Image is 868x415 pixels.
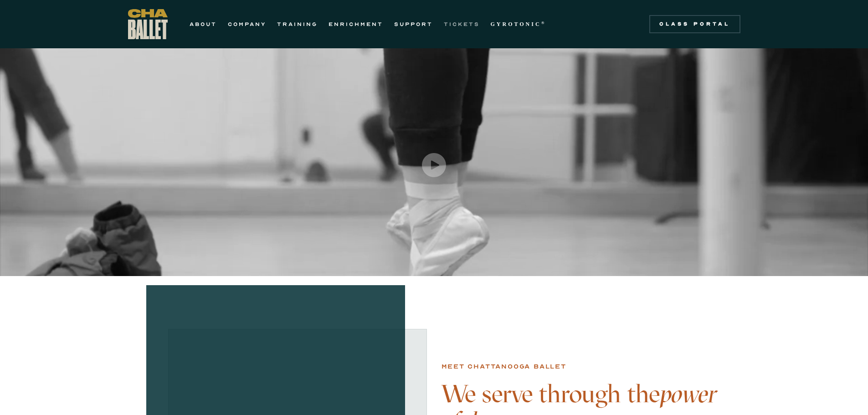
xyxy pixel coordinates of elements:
a: TICKETS [444,19,480,30]
a: TRAINING [277,19,318,30]
a: home [128,9,168,39]
strong: GYROTONIC [491,21,541,27]
div: Class Portal [655,20,735,28]
a: SUPPORT [394,19,433,30]
a: ABOUT [190,19,217,30]
a: GYROTONIC® [491,19,546,30]
a: Class Portal [649,15,740,33]
div: Meet chattanooga ballet [442,361,566,372]
a: ENRICHMENT [329,19,383,30]
a: COMPANY [228,19,266,30]
sup: ® [541,20,546,25]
